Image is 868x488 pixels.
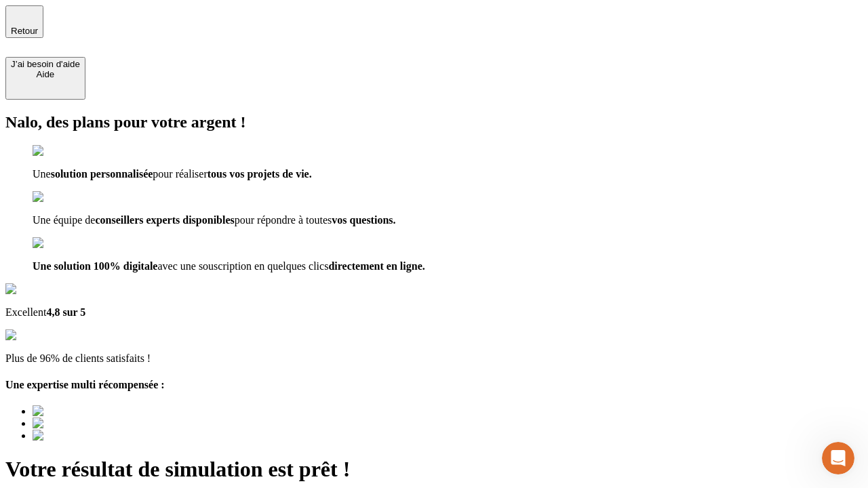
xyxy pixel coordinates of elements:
[33,191,91,203] img: checkmark
[5,379,863,391] h4: Une expertise multi récompensée :
[33,214,95,226] span: Une équipe de
[33,418,158,430] img: Best savings advice award
[33,405,158,418] img: Best savings advice award
[157,260,328,272] span: avec une souscription en quelques clics
[208,168,312,180] span: tous vos projets de vie.
[328,260,425,272] span: directement en ligne.
[33,430,158,442] img: Best savings advice award
[5,352,863,365] p: Plus de 96% de clients satisfaits !
[11,26,38,36] span: Retour
[235,214,332,226] span: pour répondre à toutes
[5,5,43,38] button: Retour
[5,283,84,296] img: Google Review
[5,329,73,342] img: reviews stars
[5,306,46,318] span: Excellent
[33,237,91,249] img: checkmark
[33,168,51,180] span: Une
[51,168,153,180] span: solution personnalisée
[11,59,80,69] div: J’ai besoin d'aide
[46,306,85,318] span: 4,8 sur 5
[332,214,395,226] span: vos questions.
[153,168,207,180] span: pour réaliser
[5,113,863,131] h2: Nalo, des plans pour votre argent !
[11,69,80,79] div: Aide
[33,260,157,272] span: Une solution 100% digitale
[33,145,91,157] img: checkmark
[5,457,863,482] h1: Votre résultat de simulation est prêt !
[95,214,234,226] span: conseillers experts disponibles
[822,442,854,474] iframe: Intercom live chat
[5,57,85,100] button: J’ai besoin d'aideAide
